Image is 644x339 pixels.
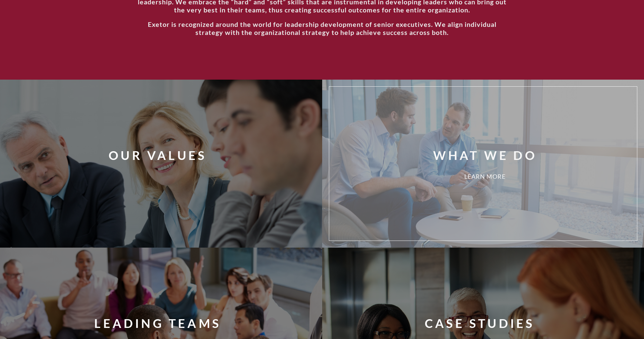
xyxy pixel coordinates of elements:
div: Leading Teams [94,315,221,332]
strong: Exetor is recognized around the world for leadership development of senior executives. We align i... [148,20,496,36]
div: Case Studies [425,315,534,332]
div: What We Do [433,147,537,164]
div: Our Values [109,147,207,164]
